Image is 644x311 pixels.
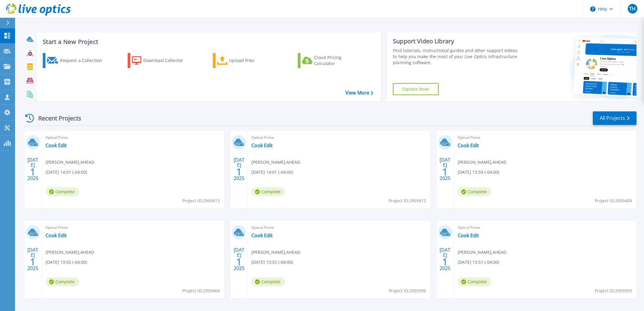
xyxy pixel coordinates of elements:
[23,111,89,126] div: Recent Projects
[458,142,479,148] a: Cook Edit
[60,54,108,67] div: Request a Collection
[458,232,479,238] a: Cook Edit
[458,187,491,196] span: Complete
[439,158,451,180] div: [DATE] 2025
[458,277,491,286] span: Complete
[251,277,285,286] span: Complete
[393,83,439,95] a: Explore Now!
[27,248,39,270] div: [DATE] 2025
[236,259,242,264] span: 1
[182,197,220,204] span: Project ID: 2959413
[143,54,191,67] div: Download Collector
[393,37,521,45] div: Support Video Library
[45,159,94,166] span: [PERSON_NAME] , AHEAD
[251,134,427,141] span: Optical Prime
[458,259,499,266] span: [DATE] 13:51 (-04:00)
[593,111,636,125] a: All Projects
[458,169,499,176] span: [DATE] 13:59 (-04:00)
[442,169,448,174] span: 1
[251,187,285,196] span: Complete
[45,259,87,266] span: [DATE] 13:55 (-04:00)
[229,54,277,67] div: Upload Files
[595,197,632,204] span: Project ID: 2959409
[458,224,633,231] span: Optical Prime
[45,169,87,176] span: [DATE] 14:01 (-04:00)
[45,277,79,286] span: Complete
[458,249,506,256] span: [PERSON_NAME] , AHEAD
[393,48,521,66] div: Find tutorials, instructional guides and other support videos to help you make the most of your L...
[45,249,94,256] span: [PERSON_NAME] , AHEAD
[43,53,110,68] a: Request a Collection
[213,53,280,68] a: Upload Files
[458,134,633,141] span: Optical Prime
[233,248,245,270] div: [DATE] 2025
[45,232,67,238] a: Cook Edit
[458,159,506,166] span: [PERSON_NAME] , AHEAD
[251,232,273,238] a: Cook Edit
[251,224,427,231] span: Optical Prime
[30,259,36,264] span: 1
[30,169,36,174] span: 1
[595,288,632,294] span: Project ID: 2959393
[442,259,448,264] span: 1
[629,6,636,11] span: TH
[314,54,362,67] div: Cloud Pricing Calculator
[128,53,195,68] a: Download Collector
[345,90,373,96] a: View More
[45,134,221,141] span: Optical Prime
[389,197,426,204] span: Project ID: 2959412
[298,53,365,68] a: Cloud Pricing Calculator
[45,224,221,231] span: Optical Prime
[233,158,245,180] div: [DATE] 2025
[251,249,300,256] span: [PERSON_NAME] , AHEAD
[251,159,300,166] span: [PERSON_NAME] , AHEAD
[182,288,220,294] span: Project ID: 2959404
[439,248,451,270] div: [DATE] 2025
[251,169,293,176] span: [DATE] 14:01 (-04:00)
[27,158,39,180] div: [DATE] 2025
[236,169,242,174] span: 1
[45,142,67,148] a: Cook Edit
[43,39,373,45] h3: Start a New Project
[45,187,79,196] span: Complete
[389,288,426,294] span: Project ID: 2959396
[251,259,293,266] span: [DATE] 13:53 (-04:00)
[251,142,273,148] a: Cook Edit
